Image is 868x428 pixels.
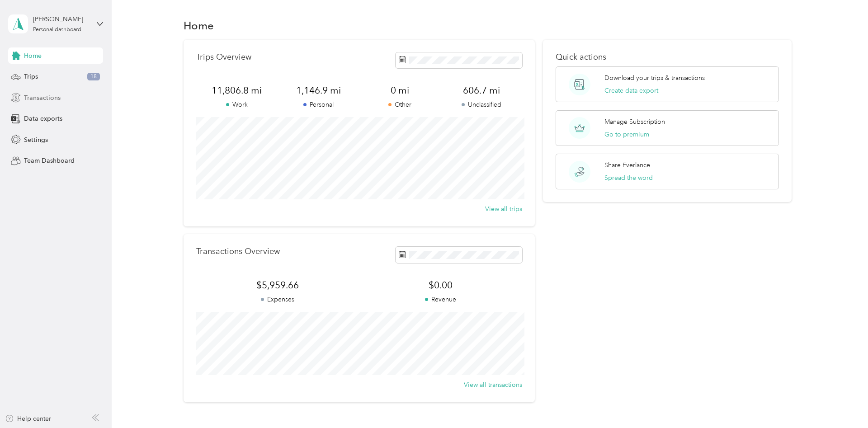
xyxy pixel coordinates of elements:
[24,114,62,123] span: Data exports
[604,73,705,83] p: Download your trips & transactions
[5,414,51,423] button: Help center
[33,27,81,33] div: Personal dashboard
[485,204,522,214] button: View all trips
[359,295,522,304] p: Revenue
[441,100,522,109] p: Unclassified
[278,84,359,97] span: 1,146.9 mi
[441,84,522,97] span: 606.7 mi
[196,100,278,109] p: Work
[196,247,280,256] p: Transactions Overview
[33,14,90,24] div: [PERSON_NAME]
[196,84,278,97] span: 11,806.8 mi
[817,377,868,428] iframe: Everlance-gr Chat Button Frame
[556,52,779,62] p: Quick actions
[196,295,359,304] p: Expenses
[359,279,522,292] span: $0.00
[196,279,359,292] span: $5,959.66
[24,135,48,145] span: Settings
[24,51,42,61] span: Home
[24,156,75,165] span: Team Dashboard
[24,93,61,103] span: Transactions
[604,160,650,170] p: Share Everlance
[604,86,658,95] button: Create data export
[604,130,649,139] button: Go to premium
[24,72,38,81] span: Trips
[87,73,100,81] span: 18
[359,84,440,97] span: 0 mi
[604,117,665,127] p: Manage Subscription
[278,100,359,109] p: Personal
[184,21,214,30] h1: Home
[604,173,653,183] button: Spread the word
[196,52,251,62] p: Trips Overview
[464,380,522,390] button: View all transactions
[359,100,440,109] p: Other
